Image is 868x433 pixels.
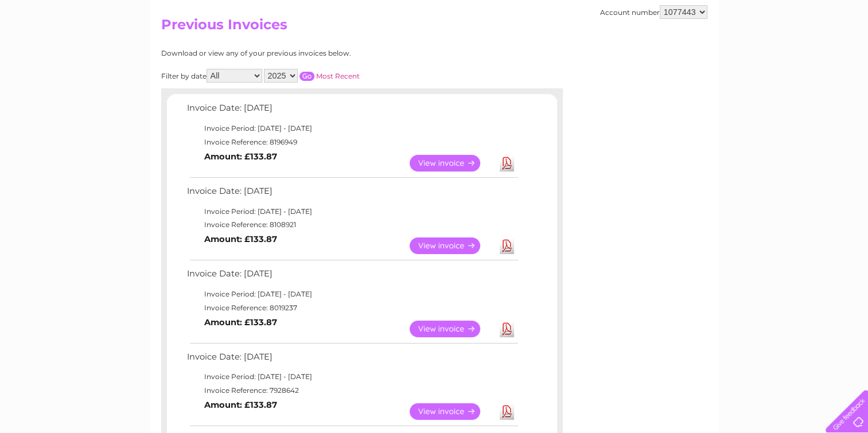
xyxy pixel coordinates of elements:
[184,266,520,287] td: Invoice Date: [DATE]
[204,151,277,162] b: Amount: £133.87
[204,400,277,410] b: Amount: £133.87
[792,49,820,57] a: Contact
[184,370,520,384] td: Invoice Period: [DATE] - [DATE]
[410,403,494,420] a: View
[600,5,707,19] div: Account number
[316,72,360,80] a: Most Recent
[204,234,277,244] b: Amount: £133.87
[500,321,514,337] a: Download
[410,237,494,254] a: View
[204,317,277,327] b: Amount: £133.87
[500,155,514,171] a: Download
[500,403,514,420] a: Download
[695,49,720,57] a: Energy
[410,155,494,171] a: View
[666,49,688,57] a: Water
[410,321,494,337] a: View
[500,237,514,254] a: Download
[830,49,857,57] a: Log out
[184,122,520,135] td: Invoice Period: [DATE] - [DATE]
[727,49,761,57] a: Telecoms
[30,30,89,65] img: logo.png
[184,135,520,149] td: Invoice Reference: 8196949
[184,349,520,370] td: Invoice Date: [DATE]
[768,49,785,57] a: Blog
[184,301,520,315] td: Invoice Reference: 8019237
[184,100,520,122] td: Invoice Date: [DATE]
[184,384,520,397] td: Invoice Reference: 7928642
[184,287,520,301] td: Invoice Period: [DATE] - [DATE]
[164,6,706,56] div: Clear Business is a trading name of Verastar Limited (registered in [GEOGRAPHIC_DATA] No. 3667643...
[161,69,462,83] div: Filter by date
[161,17,707,38] h2: Previous Invoices
[184,218,520,232] td: Invoice Reference: 8108921
[184,205,520,219] td: Invoice Period: [DATE] - [DATE]
[652,6,731,20] a: 0333 014 3131
[161,49,462,57] div: Download or view any of your previous invoices below.
[184,184,520,205] td: Invoice Date: [DATE]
